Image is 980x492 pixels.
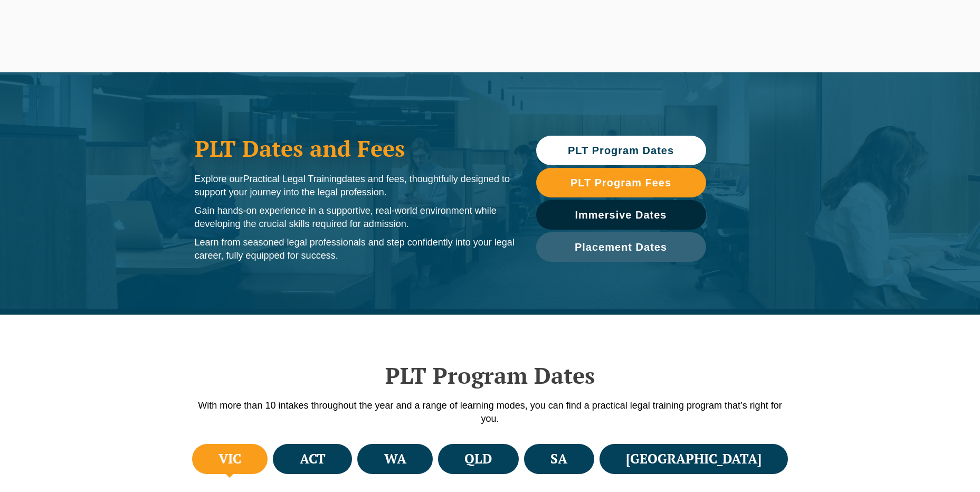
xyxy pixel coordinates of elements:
[570,177,671,188] span: PLT Program Fees
[384,450,406,468] h4: WA
[536,200,706,230] a: Immersive Dates
[575,210,667,220] span: Immersive Dates
[189,399,791,425] p: With more than 10 intakes throughout the year and a range of learning modes, you can find a pract...
[575,242,667,252] span: Placement Dates
[464,450,492,468] h4: QLD
[300,450,326,468] h4: ACT
[195,236,515,262] p: Learn from seasoned legal professionals and step confidently into your legal career, fully equipp...
[550,450,567,468] h4: SA
[626,450,762,468] h4: [GEOGRAPHIC_DATA]
[189,362,791,389] h2: PLT Program Dates
[568,145,674,156] span: PLT Program Dates
[195,204,515,231] p: Gain hands-on experience in a supportive, real-world environment while developing the crucial ski...
[218,450,241,468] h4: VIC
[195,173,515,199] p: Explore our dates and fees, thoughtfully designed to support your journey into the legal profession.
[536,232,706,262] a: Placement Dates
[195,135,515,162] h1: PLT Dates and Fees
[536,136,706,165] a: PLT Program Dates
[536,168,706,197] a: PLT Program Fees
[243,174,342,184] span: Practical Legal Training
